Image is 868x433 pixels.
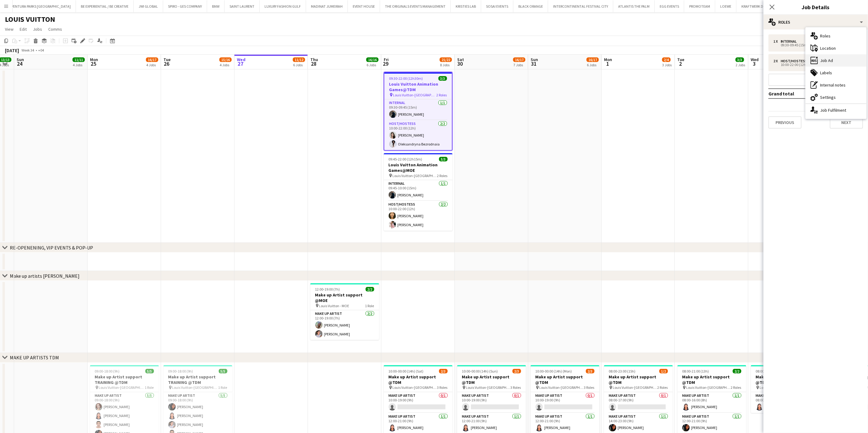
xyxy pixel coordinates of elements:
span: 26 [163,60,171,67]
span: Mon [604,57,612,62]
span: 3/3 [736,57,744,62]
span: 10:00-00:00 (14h) (Sun) [462,369,498,373]
span: 1 Role [218,385,227,390]
app-card-role: Internal1/109:45-10:00 (15m)[PERSON_NAME] [384,180,453,201]
h3: Make up Artist support @TDM [531,374,599,385]
span: Louis Vuitton-[GEOGRAPHIC_DATA] [613,385,658,390]
app-job-card: 12:00-19:00 (7h)2/2Make up Artist support @MOE Louis Vuitton - MOE1 RoleMake up artist2/212:00-19... [310,283,379,340]
div: Host/Hostess [781,59,810,63]
div: 6 Jobs [367,63,378,67]
app-card-role: Internal1/109:30-09:45 (15m)[PERSON_NAME] [384,99,452,120]
app-card-role: Make up artist0/108:00-17:00 (9h) [604,392,673,413]
span: 29 [383,60,389,67]
button: SPIRO - GES COMPANY [163,0,207,12]
div: 6 Jobs [293,63,305,67]
span: 2 Roles [437,93,447,97]
app-card-role: Make up artist0/110:00-19:00 (9h) [531,392,599,413]
button: JWI GLOBAL [134,0,163,12]
button: SOSAI EVENTS [481,0,513,12]
span: 09:00-18:00 (9h) [168,369,193,373]
div: 08:00-17:00 (9h)1/1Make up Artist support @TDM Louis Vuitton-[GEOGRAPHIC_DATA]1 RoleMake up artis... [751,365,820,413]
div: Labels [806,67,866,79]
div: 8 Jobs [440,63,452,67]
span: Week 34 [20,48,36,52]
button: PROMOTEAM [684,0,715,12]
div: 09:30-22:00 (12h30m)3/3Louis Vuitton Animation Games@TDM Louis Vuitton-[GEOGRAPHIC_DATA]2 RolesIn... [384,72,453,151]
button: INTERCONTINENTAL FESTIVAL CITY [548,0,613,12]
app-card-role: Make up artist2/212:00-19:00 (7h)[PERSON_NAME][PERSON_NAME] [310,310,379,340]
span: Tue [678,57,685,62]
app-card-role: Make up artist1/108:00-16:00 (8h)[PERSON_NAME] [678,392,746,413]
button: LOEWE [715,0,736,12]
button: MADINAT JUMEIRAH [306,0,348,12]
span: Wed [751,57,759,62]
button: EGG EVENTS [655,0,684,12]
button: KRISTIES LAB [451,0,481,12]
span: Louis Vuitton-[GEOGRAPHIC_DATA] [540,385,584,390]
button: AVENTURA PARKS [GEOGRAPHIC_DATA] [4,0,76,12]
div: Make up artists [PERSON_NAME] [10,273,80,279]
div: [DATE] [5,47,19,53]
span: 1 Role [365,303,374,308]
span: Louis Vuitton-[GEOGRAPHIC_DATA] [760,385,806,390]
span: 09:30-22:00 (12h30m) [389,76,423,81]
div: 2 Jobs [736,63,745,67]
button: Previous [768,116,802,129]
span: 2/4 [662,57,671,62]
button: LUXURY FASHION GULF [260,0,306,12]
span: Jobs [33,26,42,32]
span: Thu [310,57,318,62]
div: 2 x [773,59,781,63]
a: Comms [46,25,65,33]
app-card-role: Host/Hostess2/210:00-22:00 (12h)[PERSON_NAME]Oleksandryna Bezrodnaia [384,120,452,150]
button: KRAFTWERK Design & Production [736,0,797,12]
span: 2 Roles [731,385,741,390]
span: 2/3 [513,369,521,373]
span: Wed [237,57,245,62]
button: BE EXPERIENTIAL / BE CREATIVE [76,0,134,12]
div: 10:00-22:00 (12h) [773,63,852,66]
span: Tue [163,57,171,62]
span: 25 [89,60,98,67]
span: 1/2 [659,369,668,373]
span: Comms [48,26,62,32]
span: Louis Vuitton - MOE [319,303,349,308]
button: Add role [768,74,863,86]
span: 16/16 [366,57,379,62]
span: Sat [457,57,464,62]
h3: Make up Artist support @TDM [604,374,673,385]
span: 08:00-17:00 (9h) [756,369,781,373]
h3: Louis Vuitton Animation Games@TDM [384,81,452,92]
span: 5/5 [145,369,154,373]
div: Location [806,42,866,54]
a: Edit [17,25,29,33]
span: 30 [456,60,464,67]
div: 1 x [773,39,781,44]
div: 6 Jobs [587,63,599,67]
button: BNW [207,0,225,12]
span: 3 Roles [437,385,448,390]
span: Louis Vuitton-[GEOGRAPHIC_DATA] [393,173,437,178]
app-card-role: Host/Hostess2/210:00-22:00 (12h)[PERSON_NAME][PERSON_NAME] [384,201,453,231]
span: 27 [236,60,245,67]
h3: Make up Artist support @TDM [678,374,746,385]
div: 4 Jobs [146,63,158,67]
span: 10:00-00:00 (14h) (Sat) [389,369,424,373]
div: Internal notes [806,79,866,91]
div: Job Fulfilment [806,104,866,116]
span: Mon [90,57,98,62]
div: 09:45-22:00 (12h15m)3/3Louis Vuitton Animation Games@MOE Louis Vuitton-[GEOGRAPHIC_DATA]2 RolesIn... [384,153,453,231]
span: 5/5 [219,369,227,373]
span: 12:00-19:00 (7h) [315,287,340,292]
span: 16/17 [146,57,158,62]
span: Louis Vuitton-[GEOGRAPHIC_DATA] [393,385,437,390]
span: 28 [309,60,318,67]
span: 2 Roles [437,173,448,178]
div: 4 Jobs [73,63,84,67]
h3: Louis Vuitton Animation Games@MOE [384,162,453,173]
span: 11/11 [73,57,85,62]
h3: Make up Artist support TRAINING @TDM [90,374,159,385]
span: 3 Roles [584,385,595,390]
h3: Make up Artist support TRAINING @TDM [163,374,232,385]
